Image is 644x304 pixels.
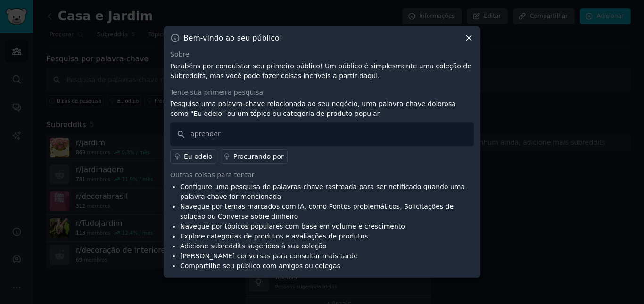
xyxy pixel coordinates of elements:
[180,232,368,240] font: Explore categorias de produtos e avaliações de produtos
[220,149,288,164] a: Procurando por
[180,262,340,270] font: Compartilhe seu público com amigos ou colegas
[170,149,216,164] a: Eu odeio
[180,203,454,220] font: Navegue por temas marcados com IA, como Pontos problemáticos, Solicitações de solução ou Conversa...
[170,122,474,146] input: Pesquisa de palavras-chave no público
[170,50,189,58] font: Sobre
[183,33,282,42] font: Bem-vindo ao seu público!
[180,242,327,250] font: Adicione subreddits sugeridos à sua coleção
[180,222,405,230] font: Navegue por tópicos populares com base em volume e crescimento
[170,89,263,96] font: Tente sua primeira pesquisa
[233,153,284,160] font: Procurando por
[170,62,471,80] font: Parabéns por conquistar seu primeiro público! Um público é simplesmente uma coleção de Subreddits...
[180,183,465,200] font: Configure uma pesquisa de palavras-chave rastreada para ser notificado quando uma palavra-chave f...
[170,171,254,179] font: Outras coisas para tentar
[170,100,456,117] font: Pesquise uma palavra-chave relacionada ao seu negócio, uma palavra-chave dolorosa como "Eu odeio"...
[184,153,213,160] font: Eu odeio
[180,252,358,260] font: [PERSON_NAME] conversas para consultar mais tarde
